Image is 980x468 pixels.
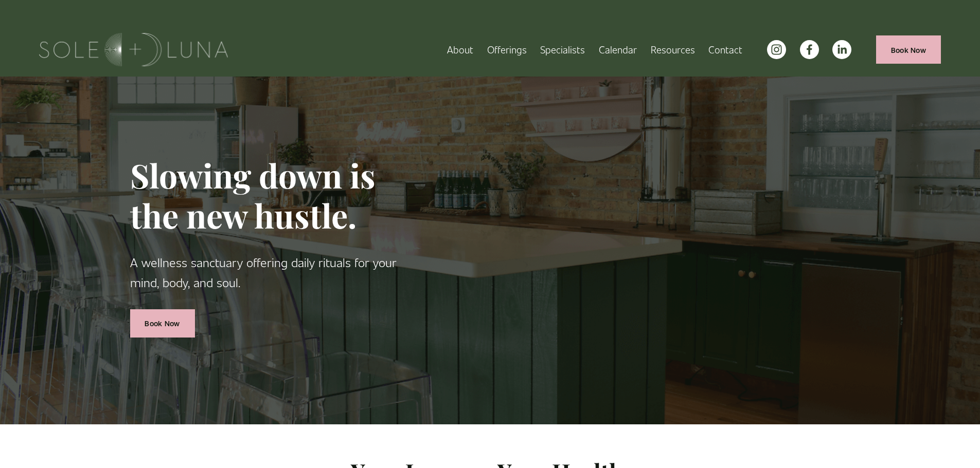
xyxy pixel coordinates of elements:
a: facebook-unauth [800,40,819,59]
a: instagram-unauth [767,40,786,59]
h1: Slowing down is the new hustle. [130,155,427,236]
a: LinkedIn [832,40,851,59]
a: Calendar [599,41,637,59]
a: Specialists [540,41,585,59]
span: Offerings [487,42,527,58]
a: Contact [708,41,742,59]
img: Sole + Luna [39,33,228,66]
a: About [447,41,473,59]
a: Book Now [130,309,195,338]
p: A wellness sanctuary offering daily rituals for your mind, body, and soul. [130,252,427,292]
a: Book Now [876,35,941,64]
span: Resources [651,42,695,58]
a: folder dropdown [487,41,527,59]
a: folder dropdown [651,41,695,59]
